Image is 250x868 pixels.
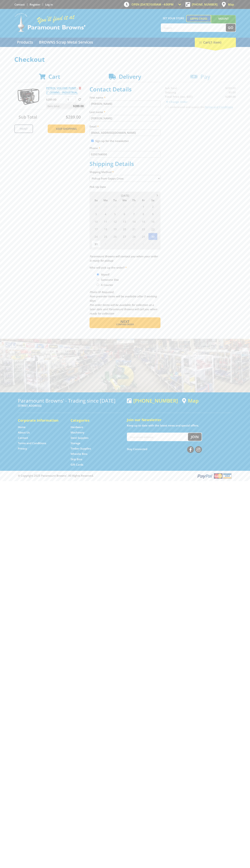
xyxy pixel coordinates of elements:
[46,103,85,109] p: Item total:
[46,86,78,94] a: PETROL VOLUME PUMP - 2" (50MM) - INDUSTRIAL
[71,436,88,440] a: Go to the Steel Supplies page
[127,423,232,428] p: Keep up to date with the latest news and special offers.
[101,240,110,248] span: 1
[14,124,33,133] a: Print
[148,203,157,210] span: 2
[71,418,116,423] h5: Categories
[129,198,138,203] span: Th
[91,240,101,248] span: 31
[127,433,188,441] input: Your email address
[18,86,39,107] img: PETROL VOLUME PUMP - 2" (50MM) - INDUSTRIAL
[18,403,123,408] p: [STREET_ADDRESS]
[132,3,174,6] span: OPEN [DATE]
[97,273,99,276] input: Please select who will pick up the order.
[129,225,138,233] span: 21
[195,38,236,47] div: Cart
[100,271,111,278] label: Myself
[90,95,160,100] label: First name
[90,101,160,107] input: Please enter your first name.
[101,198,110,203] span: Mo
[110,210,120,218] span: 5
[129,203,138,210] span: 31
[197,473,232,479] img: PayPal, Mastercard, Visa accepted
[90,175,160,182] select: Please select a shipping method.
[18,425,26,429] a: Go to the Home page
[101,203,110,210] span: 28
[139,218,148,225] span: 15
[110,225,120,233] span: 19
[19,114,37,120] span: Sub Total
[186,15,211,22] a: Gepps Cross
[73,103,84,109] span: $289.00
[110,240,120,248] span: 2
[182,398,199,404] a: View a map of Gepps Cross location
[139,240,148,248] span: 5
[71,452,87,456] a: Go to the Wheelie Bins page
[71,431,84,434] a: Go to the Machinery page
[161,15,186,21] span: Set your store
[18,398,123,403] h3: Paramount Browns' - Trading since [DATE]
[100,282,114,288] label: A Courier
[90,151,160,158] input: Please enter your telephone number.
[120,319,129,324] span: Next
[90,265,160,270] label: Who will pick up the order?
[48,73,60,80] span: Cart
[119,73,141,80] span: Delivery
[90,255,158,262] em: Paramount Browns will contact you when your order is ready for pickup
[139,198,148,203] span: Fr
[127,417,232,422] h5: Join our Newsletter
[148,225,157,233] span: 23
[90,146,160,150] label: Phone
[129,210,138,218] span: 7
[71,463,83,467] a: Go to the Gift Cards page
[90,124,160,129] label: Email
[66,114,81,120] span: $289.00
[91,203,101,210] span: 27
[90,110,160,114] label: Last name
[139,203,148,210] span: 1
[36,38,96,47] a: Go to the BROWNS Scrap Metal Services page
[120,240,129,248] span: 3
[90,86,160,93] h2: Contact Details
[79,86,81,90] a: Remove from cart
[139,233,148,240] span: 29
[120,203,129,210] span: 30
[110,198,120,203] span: Tu
[18,436,28,440] a: Go to the Contact page
[149,3,174,6] span: 10:00am - 4:00pm
[90,129,160,136] input: Please enter your email address.
[18,418,63,423] h5: Corporate Information
[91,210,101,218] span: 3
[139,225,148,233] span: 22
[101,225,110,233] span: 18
[90,185,160,189] label: Pick Up Date
[14,56,236,63] h1: Checkout
[101,218,110,225] span: 11
[188,433,202,441] button: Join
[129,218,138,225] span: 14
[95,139,129,143] label: Sign up for the newsletter
[120,225,129,233] span: 20
[161,24,226,32] input: Search
[97,278,99,281] input: Please select who will pick up the order.
[120,198,129,203] span: We
[129,233,138,240] span: 28
[101,210,110,218] span: 4
[127,398,178,403] div: [PHONE_NUMBER]
[211,15,236,29] a: Mount [PERSON_NAME]
[110,203,120,210] span: 29
[110,233,120,240] span: 26
[120,218,129,225] span: 13
[14,473,236,479] div: ® Copyright 2025 Paramount Browns'. All Rights Reserved.
[120,210,129,218] span: 6
[71,441,80,445] a: Go to the Storage page
[18,447,27,450] a: Go to the Privacy page
[71,447,91,450] a: Go to the Timber Supplies page
[129,240,138,248] span: 4
[90,160,160,167] h2: Shipping Details
[210,40,221,44] span: (1 item)
[148,198,157,203] span: Sa
[91,225,101,233] span: 17
[45,3,53,6] a: Log in
[71,425,83,429] a: Go to the Hardware page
